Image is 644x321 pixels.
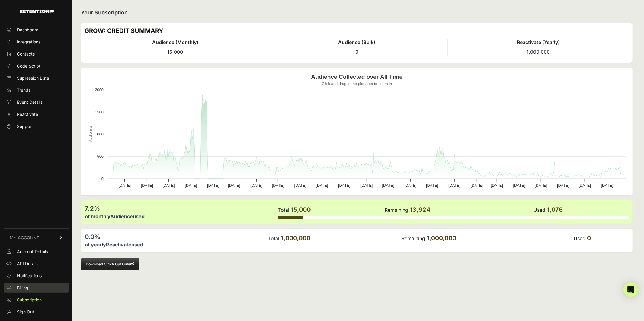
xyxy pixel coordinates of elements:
[535,183,547,188] text: [DATE]
[278,207,289,213] label: Total
[85,241,268,248] div: of yearly used
[513,183,525,188] text: [DATE]
[360,183,373,188] text: [DATE]
[4,283,69,293] a: Billing
[85,213,277,220] div: of monthly used
[141,183,153,188] text: [DATE]
[291,206,311,213] span: 15,000
[88,126,93,142] text: Audience
[382,183,394,188] text: [DATE]
[17,87,30,93] span: Trends
[17,111,38,117] span: Reactivate
[547,206,563,213] span: 1,076
[168,49,183,55] span: 15,000
[85,39,266,46] h4: Audience (Monthly)
[4,307,69,317] a: Sign Out
[4,25,69,35] a: Dashboard
[17,123,33,129] span: Support
[402,235,425,241] label: Remaining
[101,176,104,181] text: 0
[17,39,40,45] span: Integrations
[405,183,417,188] text: [DATE]
[4,110,69,119] a: Reactivate
[272,183,284,188] text: [DATE]
[587,234,591,242] span: 0
[4,228,69,247] a: MY ACCOUNT
[4,271,69,281] a: Notifications
[17,285,28,291] span: Billing
[250,183,262,188] text: [DATE]
[355,49,358,55] span: 0
[294,183,306,188] text: [DATE]
[410,206,431,213] span: 13,924
[10,235,39,241] span: MY ACCOUNT
[4,122,69,131] a: Support
[17,63,40,69] span: Code Script
[95,87,104,92] text: 2000
[106,242,131,248] label: Reactivate
[527,49,550,55] span: 1,000,000
[311,74,403,80] text: Audience Collected over All Time
[95,110,104,114] text: 1500
[316,183,328,188] text: [DATE]
[533,207,545,213] label: Used
[85,233,268,241] div: 0.0%
[81,8,633,17] h2: Your Subscription
[426,183,438,188] text: [DATE]
[491,183,503,188] text: [DATE]
[281,234,310,242] span: 1,000,000
[322,81,392,86] text: Click and drag in the plot area to zoom in
[4,49,69,59] a: Contacts
[579,183,591,188] text: [DATE]
[17,309,34,315] span: Sign Out
[85,27,629,35] h3: GROW: CREDIT SUMMARY
[85,71,629,192] svg: Audience Collected over All Time
[4,61,69,71] a: Code Script
[17,99,43,105] span: Event Details
[17,75,49,81] span: Supression Lists
[4,295,69,305] a: Subscription
[81,258,139,270] button: Download CCPA Opt Outs
[17,297,42,303] span: Subscription
[471,183,483,188] text: [DATE]
[17,273,42,279] span: Notifications
[427,234,456,242] span: 1,000,000
[95,132,104,136] text: 1000
[207,183,219,188] text: [DATE]
[85,204,277,213] div: 7.2%
[448,39,629,46] h4: Reactivate (Yearly)
[601,183,613,188] text: [DATE]
[4,97,69,107] a: Event Details
[97,154,104,159] text: 500
[574,235,585,241] label: Used
[448,183,460,188] text: [DATE]
[338,183,350,188] text: [DATE]
[4,259,69,269] a: API Details
[4,37,69,47] a: Integrations
[17,249,48,255] span: Account Details
[623,282,638,297] div: Open Intercom Messenger
[4,73,69,83] a: Supression Lists
[557,183,569,188] text: [DATE]
[20,10,54,13] img: Retention.com
[4,85,69,95] a: Trends
[185,183,197,188] text: [DATE]
[17,51,35,57] span: Contacts
[385,207,408,213] label: Remaining
[119,183,131,188] text: [DATE]
[162,183,175,188] text: [DATE]
[17,261,38,267] span: API Details
[268,235,279,241] label: Total
[17,27,39,33] span: Dashboard
[266,39,447,46] h4: Audience (Bulk)
[228,183,240,188] text: [DATE]
[4,247,69,256] a: Account Details
[110,213,133,219] label: Audience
